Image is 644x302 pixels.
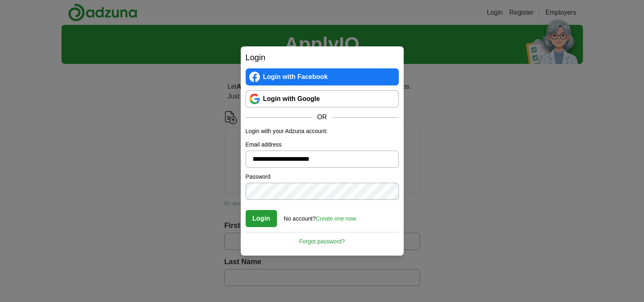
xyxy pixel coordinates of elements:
[246,210,277,227] button: Login
[246,173,399,181] label: Password
[246,90,399,107] a: Login with Google
[246,140,399,149] label: Email address
[246,51,399,63] h2: Login
[246,232,399,246] a: Forgot password?
[246,127,399,136] p: Login with your Adzuna account:
[316,215,356,222] a: Create one now
[284,210,356,223] div: No account?
[246,68,399,85] a: Login with Facebook
[312,112,332,122] span: OR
